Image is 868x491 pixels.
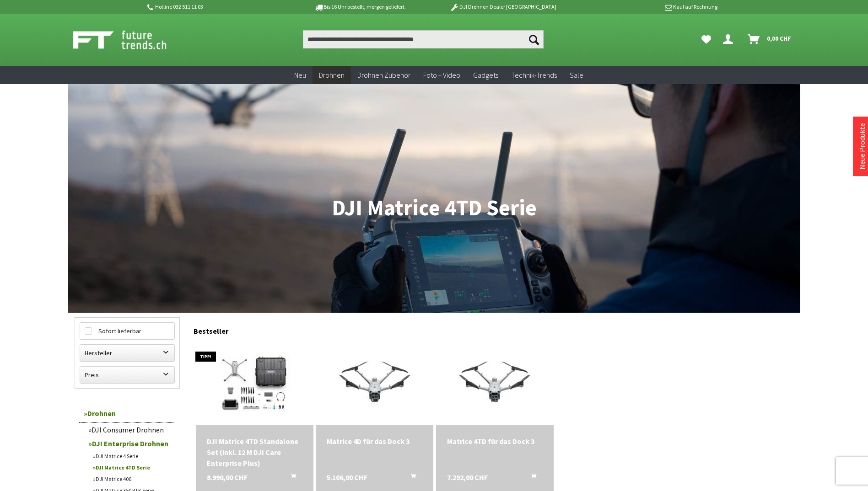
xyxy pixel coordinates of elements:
p: DJI Drohnen Dealer [GEOGRAPHIC_DATA] [431,1,574,12]
a: DJI Enterprise Drohnen [84,437,175,450]
span: Gadgets [473,70,498,80]
a: Drohnen [79,404,175,423]
a: Neu [288,66,313,85]
img: DJI Matrice 4TD Standalone Set (inkl. 12 M DJI Care Enterprise Plus) [197,342,312,425]
label: Hersteller [80,345,174,361]
span: Drohnen [319,70,345,80]
div: Matrice 4D für das Dock 3 [327,436,422,447]
button: In den Warenkorb [520,472,542,484]
a: DJI Matrice 4TD Standalone Set (inkl. 12 M DJI Care Enterprise Plus) 8.990,00 CHF In den Warenkorb [207,436,302,469]
span: Neu [294,70,306,80]
span: Sale [570,70,583,80]
a: Foto + Video [417,66,467,85]
a: Meine Favoriten [697,30,716,48]
button: In den Warenkorb [399,472,421,484]
div: DJI Matrice 4TD Standalone Set (inkl. 12 M DJI Care Enterprise Plus) [207,436,302,469]
button: In den Warenkorb [280,472,302,484]
span: 7.292,00 CHF [447,472,488,483]
img: Shop Futuretrends - zur Startseite wechseln [73,28,187,51]
span: Foto + Video [423,70,460,80]
a: Drohnen Zubehör [351,66,417,85]
span: 8.990,00 CHF [207,472,248,483]
span: Technik-Trends [511,70,557,80]
a: Neue Produkte [857,123,867,170]
label: Sofort lieferbar [80,323,174,339]
p: Bis 16 Uhr bestellt, morgen geliefert. [289,1,431,12]
a: Sale [563,66,590,85]
p: Hotline 032 511 11 03 [146,1,289,12]
button: Suchen [524,30,544,48]
a: Warenkorb [744,30,796,48]
a: Technik-Trends [505,66,563,85]
div: Matrice 4TD für das Dock 3 [447,436,543,447]
a: Gadgets [467,66,505,85]
a: Dein Konto [719,30,740,48]
span: 5.106,00 CHF [327,472,367,483]
a: DJI Matrice 4TD Serie [88,462,175,473]
img: Matrice 4D für das Dock 3 [320,342,430,425]
a: Drohnen [313,66,351,85]
a: Matrice 4TD für das Dock 3 7.292,00 CHF In den Warenkorb [447,436,543,447]
a: DJI Consumer Drohnen [84,423,175,437]
p: Kauf auf Rechnung [575,1,717,12]
h1: DJI Matrice 4TD Serie [75,197,794,219]
span: Drohnen Zubehör [357,70,410,80]
div: Bestseller [194,317,794,340]
span: 0,00 CHF [767,31,791,46]
a: DJI Matrice 4 Serie [88,450,175,462]
input: Produkt, Marke, Kategorie, EAN, Artikelnummer… [303,30,544,48]
img: Matrice 4TD für das Dock 3 [440,342,550,425]
a: DJI Matrice 400 [88,473,175,485]
a: Matrice 4D für das Dock 3 5.106,00 CHF In den Warenkorb [327,436,422,447]
label: Preis [80,367,174,383]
